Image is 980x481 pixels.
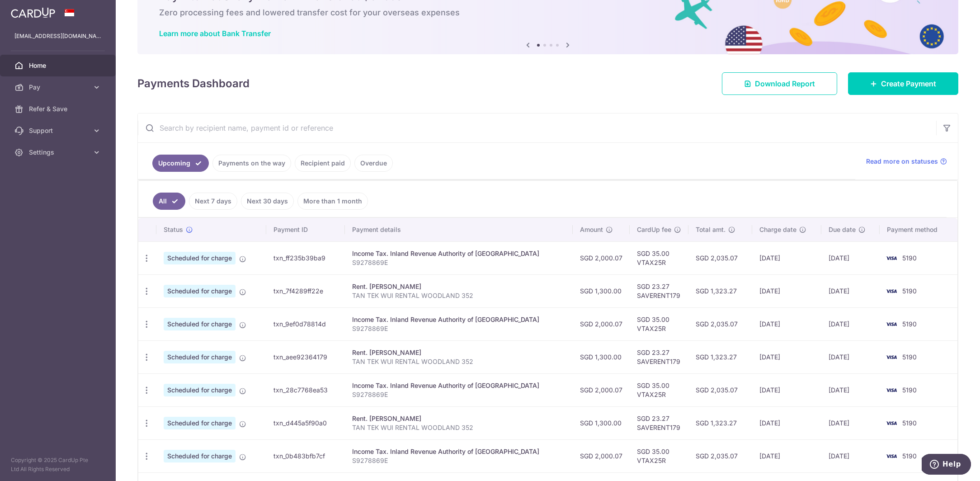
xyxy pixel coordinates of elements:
[821,439,880,472] td: [DATE]
[630,406,688,439] td: SGD 23.27 SAVERENT179
[159,7,937,18] h6: Zero processing fees and lowered transfer cost for your overseas expenses
[352,282,565,291] div: Rent. [PERSON_NAME]
[752,373,822,406] td: [DATE]
[164,417,236,429] span: Scheduled for charge
[821,241,880,274] td: [DATE]
[164,351,236,363] span: Scheduled for charge
[573,406,630,439] td: SGD 1,300.00
[297,193,368,210] a: More than 1 month
[882,253,900,264] img: Bank Card
[266,274,345,307] td: txn_7f4289ff22e
[752,241,822,274] td: [DATE]
[882,352,900,363] img: Bank Card
[696,225,726,234] span: Total amt.
[352,324,565,333] p: S9278869E
[688,439,752,472] td: SGD 2,035.07
[630,340,688,373] td: SGD 23.27 SAVERENT179
[295,155,351,172] a: Recipient paid
[21,6,39,14] span: Help
[902,452,917,460] span: 5190
[848,72,958,95] a: Create Payment
[722,72,837,95] a: Download Report
[164,252,236,264] span: Scheduled for charge
[352,258,565,267] p: S9278869E
[352,249,565,258] div: Income Tax. Inland Revenue Authority of [GEOGRAPHIC_DATA]
[354,155,393,172] a: Overdue
[866,157,938,166] span: Read more on statuses
[573,241,630,274] td: SGD 2,000.07
[11,7,55,18] img: CardUp
[164,225,183,234] span: Status
[266,406,345,439] td: txn_d445a5f90a0
[752,307,822,340] td: [DATE]
[630,274,688,307] td: SGD 23.27 SAVERENT179
[821,373,880,406] td: [DATE]
[212,155,291,172] a: Payments on the way
[752,340,822,373] td: [DATE]
[29,61,89,70] span: Home
[352,315,565,324] div: Income Tax. Inland Revenue Authority of [GEOGRAPHIC_DATA]
[688,340,752,373] td: SGD 1,323.27
[266,307,345,340] td: txn_9ef0d78814d
[573,307,630,340] td: SGD 2,000.07
[573,373,630,406] td: SGD 2,000.07
[637,225,671,234] span: CardUp fee
[266,373,345,406] td: txn_28c7768ea53
[573,274,630,307] td: SGD 1,300.00
[630,373,688,406] td: SGD 35.00 VTAX25R
[902,353,917,361] span: 5190
[821,406,880,439] td: [DATE]
[29,104,89,113] span: Refer & Save
[882,319,900,330] img: Bank Card
[688,241,752,274] td: SGD 2,035.07
[580,225,603,234] span: Amount
[352,456,565,465] p: S9278869E
[902,386,917,394] span: 5190
[688,307,752,340] td: SGD 2,035.07
[164,285,236,297] span: Scheduled for charge
[759,225,796,234] span: Charge date
[352,357,565,366] p: TAN TEK WUI RENTAL WOODLAND 352
[164,318,236,330] span: Scheduled for charge
[266,439,345,472] td: txn_0b483bfb7cf
[352,381,565,390] div: Income Tax. Inland Revenue Authority of [GEOGRAPHIC_DATA]
[821,274,880,307] td: [DATE]
[164,450,236,462] span: Scheduled for charge
[688,274,752,307] td: SGD 1,323.27
[29,148,89,157] span: Settings
[902,320,917,328] span: 5190
[345,218,573,241] th: Payment details
[266,340,345,373] td: txn_aee92364179
[352,414,565,423] div: Rent. [PERSON_NAME]
[573,340,630,373] td: SGD 1,300.00
[266,241,345,274] td: txn_ff235b39ba9
[137,75,250,92] h4: Payments Dashboard
[902,254,917,262] span: 5190
[922,454,971,476] iframe: Opens a widget where you can find more information
[882,286,900,297] img: Bank Card
[752,274,822,307] td: [DATE]
[138,113,936,142] input: Search by recipient name, payment id or reference
[880,218,957,241] th: Payment method
[152,155,209,172] a: Upcoming
[352,390,565,399] p: S9278869E
[266,218,345,241] th: Payment ID
[352,447,565,456] div: Income Tax. Inland Revenue Authority of [GEOGRAPHIC_DATA]
[352,423,565,432] p: TAN TEK WUI RENTAL WOODLAND 352
[882,418,900,429] img: Bank Card
[821,307,880,340] td: [DATE]
[881,78,936,89] span: Create Payment
[882,385,900,396] img: Bank Card
[352,348,565,357] div: Rent. [PERSON_NAME]
[630,241,688,274] td: SGD 35.00 VTAX25R
[14,32,101,41] p: [EMAIL_ADDRESS][DOMAIN_NAME]
[29,83,89,92] span: Pay
[821,340,880,373] td: [DATE]
[902,287,917,295] span: 5190
[159,29,271,38] a: Learn more about Bank Transfer
[573,439,630,472] td: SGD 2,000.07
[164,384,236,396] span: Scheduled for charge
[752,406,822,439] td: [DATE]
[902,419,917,427] span: 5190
